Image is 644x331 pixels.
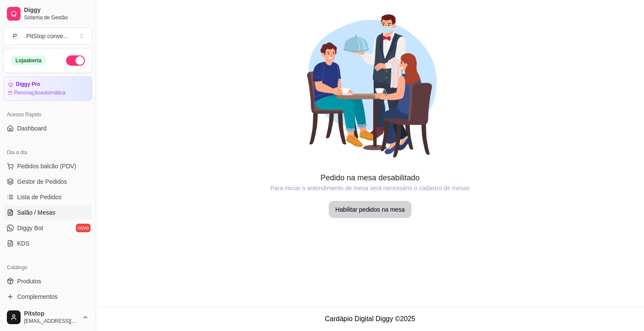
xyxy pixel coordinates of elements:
a: KDS [3,237,92,250]
div: PitStop conve ... [26,32,68,40]
button: Select a team [3,27,92,45]
a: Diggy Botnovo [3,221,92,235]
a: Gestor de Pedidos [3,175,92,188]
div: Loja aberta [11,56,46,65]
button: Habilitar pedidos na mesa [329,201,412,218]
a: Lista de Pedidos [3,190,92,204]
a: Salão / Mesas [3,206,92,219]
span: Lista de Pedidos [17,193,62,201]
a: Complementos [3,290,92,304]
a: Dashboard [3,121,92,135]
div: Acesso Rápido [3,108,92,121]
span: KDS [17,239,30,248]
span: Diggy Bot [17,224,43,232]
div: Dia a dia [3,146,92,159]
div: Catálogo [3,261,92,274]
span: Diggy [24,6,89,14]
span: P [11,32,19,40]
span: Gestor de Pedidos [17,177,67,186]
a: DiggySistema de Gestão [3,3,92,24]
span: Sistema de Gestão [24,14,89,21]
article: Pedido na mesa desabilitado [96,172,644,184]
span: Produtos [17,277,41,285]
button: Alterar Status [66,55,85,66]
span: Complementos [17,292,57,301]
button: Pitstop[EMAIL_ADDRESS][DOMAIN_NAME] [3,307,92,328]
article: Renovação automática [14,89,65,96]
button: Pedidos balcão (PDV) [3,159,92,173]
span: Pitstop [24,310,79,318]
a: Produtos [3,274,92,288]
span: [EMAIL_ADDRESS][DOMAIN_NAME] [24,318,79,325]
footer: Cardápio Digital Diggy © 2025 [96,307,644,331]
article: Diggy Pro [16,81,40,88]
span: Dashboard [17,124,47,133]
article: Para iniciar o antendimento de mesa será necessário o cadastro de mesas [96,184,644,192]
span: Pedidos balcão (PDV) [17,162,76,170]
a: Diggy ProRenovaçãoautomática [3,76,92,101]
span: Salão / Mesas [17,208,55,217]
